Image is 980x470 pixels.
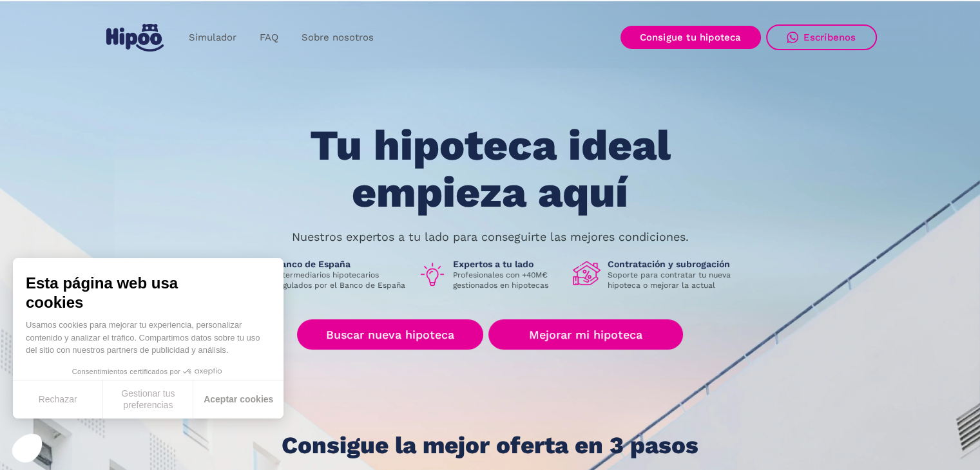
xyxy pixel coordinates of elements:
[248,25,290,50] a: FAQ
[803,32,856,43] div: Escríbenos
[620,26,761,49] a: Consigue tu hipoteca
[275,258,408,270] h1: Banco de España
[488,319,682,350] a: Mejorar mi hipoteca
[282,433,698,458] h1: Consigue la mejor oferta en 3 pasos
[177,25,248,50] a: Simulador
[608,258,740,270] h1: Contratación y subrogación
[453,258,562,270] h1: Expertos a tu lado
[104,19,167,57] a: home
[453,270,562,290] p: Profesionales con +40M€ gestionados en hipotecas
[608,270,740,290] p: Soporte para contratar tu nueva hipoteca o mejorar la actual
[297,319,483,350] a: Buscar nueva hipoteca
[275,270,408,290] p: Intermediarios hipotecarios regulados por el Banco de España
[290,25,385,50] a: Sobre nosotros
[245,122,734,216] h1: Tu hipoteca ideal empieza aquí
[292,232,689,242] p: Nuestros expertos a tu lado para conseguirte las mejores condiciones.
[766,24,877,50] a: Escríbenos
